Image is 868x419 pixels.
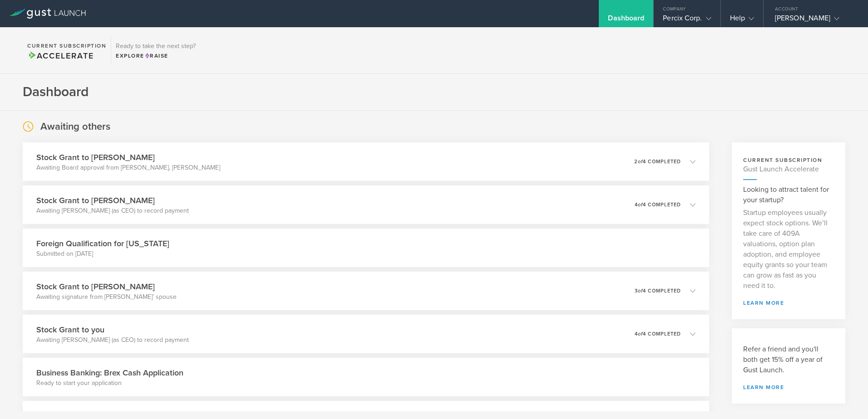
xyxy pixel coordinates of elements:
[743,344,834,375] h3: Refer a friend and you'll both get 15% off a year of Gust Launch.
[638,159,643,165] em: of
[638,288,643,294] em: of
[36,238,169,249] h3: Foreign Qualification for [US_STATE]
[36,195,189,206] h3: Stock Grant to [PERSON_NAME]
[730,14,754,27] div: Help
[36,151,220,163] h3: Stock Grant to [PERSON_NAME]
[635,288,681,293] p: 3 4 completed
[116,52,196,60] div: Explore
[40,120,110,133] h2: Awaiting others
[116,43,196,49] h3: Ready to take the next step?
[27,51,94,61] span: Accelerate
[635,331,681,336] p: 4 4 completed
[36,379,183,388] p: Ready to start your application
[36,206,189,215] p: Awaiting [PERSON_NAME] (as CEO) to record payment
[111,36,200,64] div: Ready to take the next step?ExploreRaise
[743,164,834,175] h4: Gust Launch Accelerate
[743,300,834,306] a: learn more
[27,43,106,49] h2: Current Subscription
[823,375,868,419] iframe: Chat Widget
[743,185,834,205] h3: Looking to attract talent for your startup?
[36,292,177,302] p: Awaiting signature from [PERSON_NAME]’ spouse
[36,249,169,258] p: Submitted on [DATE]
[36,367,183,379] h3: Business Banking: Brex Cash Application
[635,202,681,207] p: 4 4 completed
[775,14,852,27] div: [PERSON_NAME]
[608,14,644,27] div: Dashboard
[144,53,168,59] span: Raise
[743,208,834,291] p: Startup employees usually expect stock options. We’ll take care of 409A valuations, option plan a...
[638,202,643,208] em: of
[638,331,643,337] em: of
[634,159,681,164] p: 2 4 completed
[36,163,220,172] p: Awaiting Board approval from [PERSON_NAME], [PERSON_NAME]
[36,281,177,292] h3: Stock Grant to [PERSON_NAME]
[743,156,834,164] h3: current subscription
[36,324,189,336] h3: Stock Grant to you
[663,14,711,27] div: Percix Corp.
[36,336,189,345] p: Awaiting [PERSON_NAME] (as CEO) to record payment
[743,385,834,390] a: Learn more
